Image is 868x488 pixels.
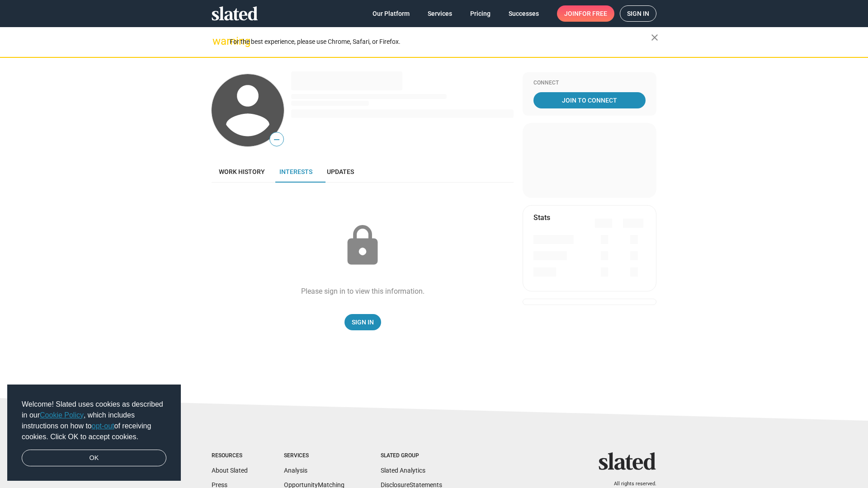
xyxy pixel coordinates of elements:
span: Interests [279,168,312,175]
span: Services [428,5,452,22]
div: For the best experience, please use Chrome, Safari, or Firefox. [230,36,651,48]
mat-icon: close [649,32,660,43]
a: Our Platform [365,5,417,22]
mat-icon: warning [212,36,223,47]
a: Services [420,5,459,22]
a: Joinfor free [557,5,614,22]
a: opt-out [92,422,114,430]
div: Services [284,452,344,460]
a: Successes [501,5,546,22]
a: Work history [212,161,272,183]
div: Resources [212,452,248,460]
div: Slated Group [381,452,442,460]
a: Cookie Policy [40,411,84,419]
span: Successes [509,5,539,22]
a: Interests [272,161,320,183]
a: Sign In [344,314,381,330]
a: Analysis [284,467,307,474]
a: About Slated [212,467,248,474]
mat-icon: lock [340,223,385,268]
span: — [270,134,283,145]
span: Work history [219,168,265,175]
div: Please sign in to view this information. [301,286,425,296]
span: Join [564,5,607,22]
a: Pricing [463,5,498,22]
span: Join To Connect [535,92,644,108]
span: Our Platform [373,5,410,22]
span: Updates [327,168,354,175]
span: for free [579,5,607,22]
a: Join To Connect [533,92,646,108]
mat-card-title: Stats [533,213,550,222]
span: Sign In [352,314,374,330]
span: Sign in [627,6,649,21]
a: Updates [320,161,361,183]
span: Welcome! Slated uses cookies as described in our , which includes instructions on how to of recei... [22,399,166,442]
div: cookieconsent [7,385,181,481]
a: Slated Analytics [381,467,425,474]
a: Sign in [620,5,656,22]
div: Connect [533,80,646,87]
a: dismiss cookie message [22,450,166,467]
span: Pricing [470,5,491,22]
